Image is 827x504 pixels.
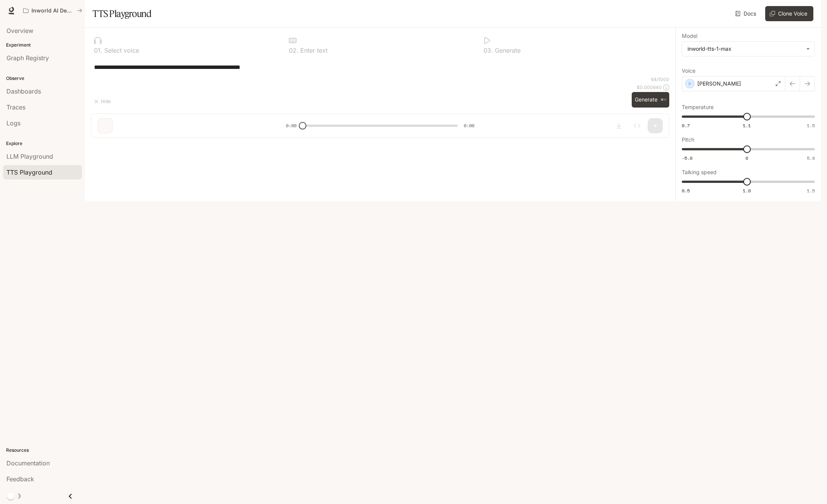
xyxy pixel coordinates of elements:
p: Model [682,33,697,39]
p: 0 3 . [483,47,493,53]
button: All workspaces [20,3,86,18]
p: Pitch [682,137,694,142]
span: 1.5 [807,187,815,194]
p: Temperature [682,105,714,110]
button: Generate⌘⏎ [632,92,669,108]
button: Clone Voice [765,6,813,21]
span: 0.5 [682,187,690,194]
p: Inworld AI Demos [31,8,74,14]
button: Hide [91,95,115,108]
span: 5.0 [807,155,815,161]
p: 0 1 . [94,47,102,53]
p: [PERSON_NAME] [697,80,741,87]
span: 1.1 [743,122,751,129]
a: Docs [734,6,759,21]
div: inworld-tts-1-max [687,45,802,53]
h1: TTS Playground [93,6,151,21]
span: 1.0 [743,187,751,194]
p: Generate [493,47,521,53]
p: 0 2 . [289,47,298,53]
p: Enter text [298,47,328,53]
p: Voice [682,68,695,73]
div: inworld-tts-1-max [682,42,814,56]
p: $ 0.000640 [637,84,662,91]
span: 1.5 [807,122,815,129]
span: 0 [745,155,748,161]
span: 0.7 [682,122,690,129]
p: Talking speed [682,170,717,175]
p: Select voice [102,47,139,53]
span: -5.0 [682,155,692,161]
p: ⌘⏎ [661,98,666,102]
p: 64 / 1000 [651,76,669,83]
